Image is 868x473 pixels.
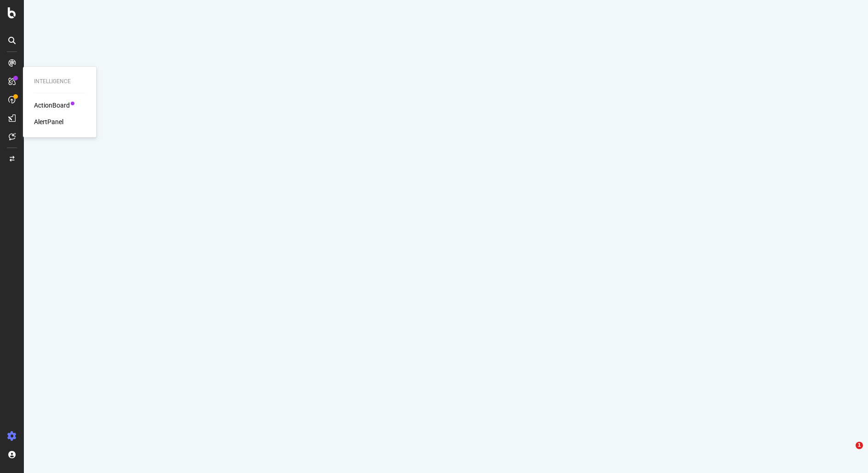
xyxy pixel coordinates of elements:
a: ActionBoard [34,101,70,110]
div: Intelligence [34,78,85,85]
a: AlertPanel [34,117,63,126]
iframe: Intercom live chat [837,442,859,464]
span: 1 [856,442,863,449]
